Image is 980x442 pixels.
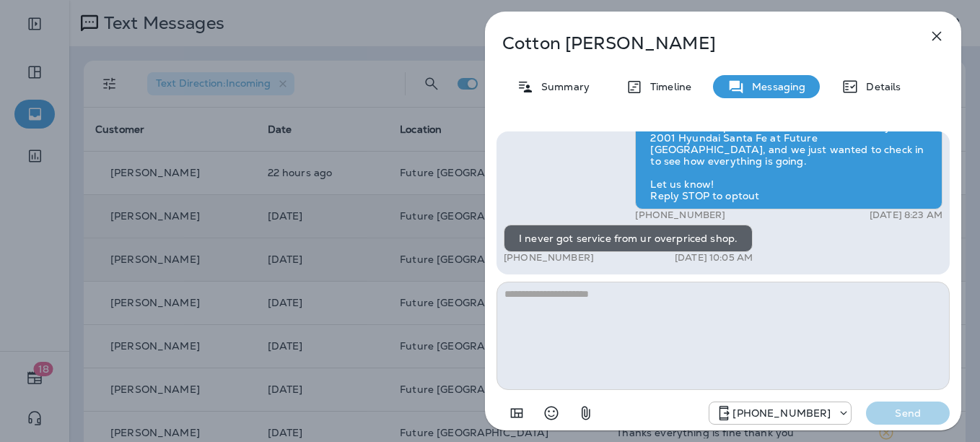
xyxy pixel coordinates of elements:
[745,81,805,92] p: Messaging
[643,81,691,92] p: Timeline
[859,81,901,92] p: Details
[635,209,725,221] p: [PHONE_NUMBER]
[502,399,531,428] button: Add in a premade template
[502,33,896,53] p: Cotton [PERSON_NAME]
[534,81,590,92] p: Summary
[675,252,753,264] p: [DATE] 10:05 AM
[709,404,851,422] div: +1 (928) 232-1970
[537,399,566,428] button: Select an emoji
[635,90,942,209] div: Hi Cotton, It’s been a couple of months since we serviced your 2001 Hyundai Santa Fe at Future [G...
[504,225,753,252] div: I never got service from ur overpriced shop.
[870,209,942,221] p: [DATE] 8:23 AM
[504,252,594,264] p: [PHONE_NUMBER]
[732,407,831,419] p: [PHONE_NUMBER]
